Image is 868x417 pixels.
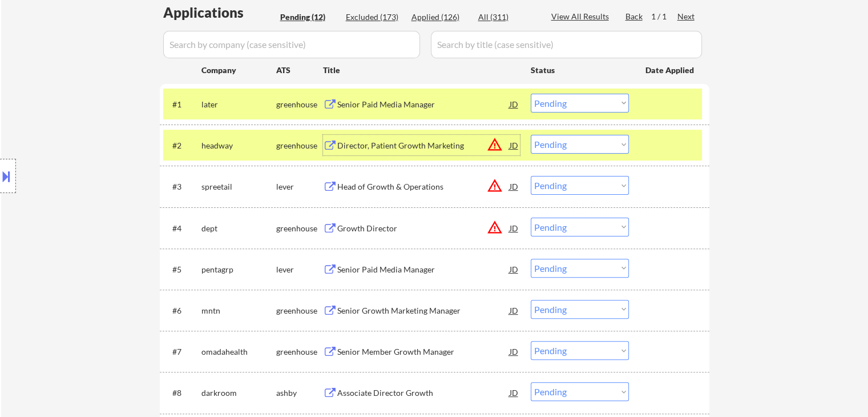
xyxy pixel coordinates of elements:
div: lever [276,181,323,193]
div: Title [323,65,520,76]
div: 1 / 1 [651,11,677,22]
div: dept [201,223,276,234]
div: JD [508,382,520,403]
div: Company [201,65,276,76]
div: Senior Growth Marketing Manager [337,305,510,316]
div: omadahealth [201,346,276,358]
div: #7 [172,346,192,358]
div: Next [677,11,696,22]
button: warning_amber [487,178,503,194]
div: Growth Director [337,223,510,234]
div: greenhouse [276,305,323,316]
input: Search by title (case sensitive) [431,31,702,58]
div: Status [531,59,629,80]
div: View All Results [551,11,612,22]
div: spreetail [201,181,276,193]
div: headway [201,140,276,151]
div: JD [508,341,520,362]
div: Associate Director Growth [337,387,510,399]
div: darkroom [201,387,276,399]
input: Search by company (case sensitive) [163,31,420,58]
div: JD [508,300,520,320]
div: All (311) [478,11,535,23]
div: JD [508,94,520,114]
div: Applications [163,6,276,19]
div: JD [508,259,520,279]
div: greenhouse [276,99,323,110]
div: JD [508,135,520,155]
div: mntn [201,305,276,316]
div: #8 [172,387,192,399]
div: greenhouse [276,223,323,234]
div: JD [508,218,520,238]
div: greenhouse [276,346,323,358]
div: Applied (126) [411,11,469,23]
div: Senior Paid Media Manager [337,264,510,275]
div: Date Applied [645,65,696,76]
div: #6 [172,305,192,316]
div: lever [276,264,323,275]
div: Excluded (173) [346,11,403,23]
div: Head of Growth & Operations [337,181,510,193]
div: ATS [276,65,323,76]
div: ashby [276,387,323,399]
button: warning_amber [487,137,503,153]
div: Senior Member Growth Manager [337,346,510,358]
div: greenhouse [276,140,323,151]
div: Director, Patient Growth Marketing [337,140,510,151]
div: pentagrp [201,264,276,275]
div: later [201,99,276,110]
div: Back [625,11,644,22]
button: warning_amber [487,219,503,235]
div: Pending (12) [280,11,337,23]
div: Senior Paid Media Manager [337,99,510,110]
div: JD [508,176,520,197]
